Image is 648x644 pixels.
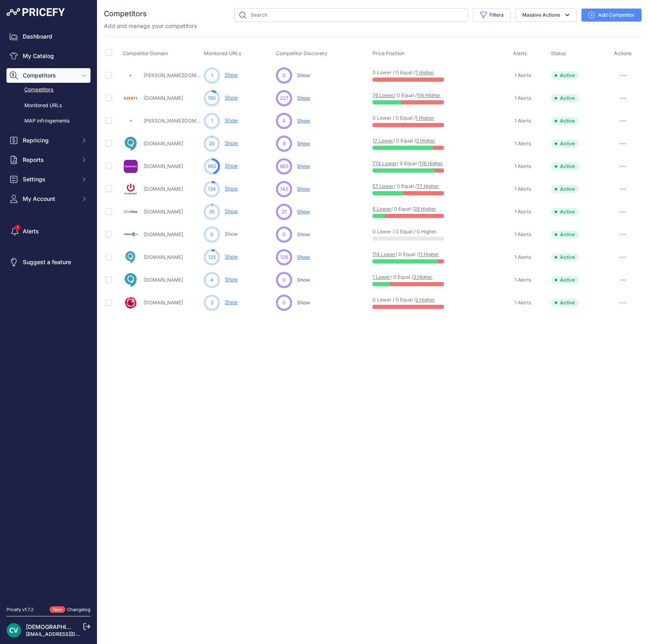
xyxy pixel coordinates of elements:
[515,254,531,261] span: 1 Alerts
[280,163,288,170] span: 865
[551,140,579,148] span: Active
[144,186,183,192] a: [DOMAIN_NAME]
[6,99,90,113] a: Monitored URLs
[208,163,216,170] span: 892
[515,186,531,192] span: 1 Alerts
[6,68,90,83] button: Competitors
[515,95,531,101] span: 1 Alerts
[104,22,197,30] p: Add and manage your competitors
[144,209,183,215] a: [DOMAIN_NAME]
[144,254,183,260] a: [DOMAIN_NAME]
[280,185,288,193] span: 142
[282,276,286,284] span: 0
[372,69,424,76] p: 0 Lower / 0 Equal /
[276,50,327,56] span: Competitor Discovery
[372,251,424,258] p: / 0 Equal /
[234,8,468,22] input: Search
[225,254,238,260] a: Show
[6,114,90,128] a: MAP infringements
[6,29,90,597] nav: Sidebar
[144,163,183,169] a: [DOMAIN_NAME]
[282,231,286,238] span: 0
[417,92,441,98] a: 114 Higher
[297,72,310,78] span: Show
[614,50,632,56] span: Actions
[551,162,579,170] span: Active
[225,95,238,101] a: Show
[515,8,577,22] button: Massive Actions
[515,72,531,79] span: 1 Alerts
[551,299,579,307] span: Active
[372,251,396,257] a: 114 Lower
[225,163,238,169] a: Show
[297,118,310,124] span: Show
[225,208,238,214] a: Show
[210,231,213,238] span: 0
[513,94,531,102] a: 1 Alerts
[513,50,527,56] span: Alerts
[415,69,434,75] a: 1 Higher
[372,274,424,280] p: / 0 Equal /
[515,140,531,147] span: 1 Alerts
[372,183,394,189] a: 57 Lower
[513,117,531,125] a: 1 Alerts
[515,231,531,238] span: 1 Alerts
[208,185,216,193] span: 134
[225,185,238,192] a: Show
[225,72,238,78] a: Show
[297,231,310,237] span: Show
[372,115,424,121] p: 0 Lower / 0 Equal /
[417,183,439,189] a: 77 Higher
[372,183,424,190] p: / 0 Equal /
[551,208,579,216] span: Active
[513,162,531,170] a: 1 Alerts
[372,92,394,98] a: 76 Lower
[372,92,424,99] p: / 0 Equal /
[225,140,238,146] a: Show
[283,140,286,147] span: 8
[50,606,65,613] span: New
[513,299,531,307] a: 1 Alerts
[297,299,310,306] span: Show
[144,95,183,101] a: [DOMAIN_NAME]
[6,224,90,239] a: Alerts
[418,251,439,257] a: 11 Higher
[6,8,65,16] img: Pricefy Logo
[415,115,434,121] a: 1 Higher
[144,72,222,78] a: [PERSON_NAME][DOMAIN_NAME]
[473,8,510,22] button: Filters
[297,209,310,215] span: Show
[225,299,238,305] a: Show
[225,276,238,282] a: Show
[6,192,90,206] button: My Account
[225,117,238,123] a: Show
[551,94,579,102] span: Active
[6,133,90,148] button: Repricing
[280,95,288,102] span: 227
[23,71,76,80] span: Competitors
[6,153,90,167] button: Reports
[414,206,436,212] a: 29 Higher
[23,175,76,183] span: Settings
[372,160,424,167] p: / 0 Equal /
[208,254,216,261] span: 125
[144,277,183,283] a: [DOMAIN_NAME]
[23,195,76,203] span: My Account
[211,117,213,125] span: 1
[551,71,579,80] span: Active
[297,95,310,101] span: Show
[551,50,566,56] span: Status
[551,253,579,261] span: Active
[515,277,531,283] span: 1 Alerts
[23,136,76,144] span: Repricing
[210,276,213,284] span: 4
[372,160,397,166] a: 774 Lower
[513,208,531,216] a: 1 Alerts
[209,208,215,215] span: 35
[420,160,443,166] a: 116 Higher
[144,118,222,124] a: [PERSON_NAME][DOMAIN_NAME]
[297,254,310,260] span: Show
[6,606,34,613] div: Pricefy v1.7.2
[6,255,90,269] a: Suggest a feature
[6,172,90,187] button: Settings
